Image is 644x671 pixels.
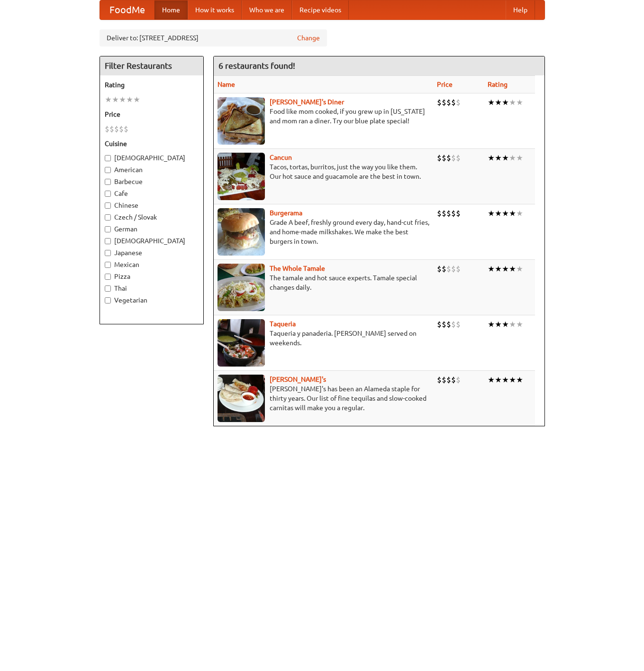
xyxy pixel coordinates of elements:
[437,375,442,385] li: $
[488,264,495,274] li: ★
[509,208,516,219] li: ★
[442,97,446,108] li: $
[105,212,199,222] label: Czech / Slovak
[451,153,456,163] li: $
[456,375,461,385] li: $
[292,0,349,19] a: Recipe videos
[105,167,111,173] input: American
[105,238,111,244] input: [DEMOGRAPHIC_DATA]
[502,319,509,330] li: ★
[456,264,461,274] li: $
[446,319,451,330] li: $
[456,97,461,108] li: $
[502,208,509,219] li: ★
[242,0,292,19] a: Who we are
[105,250,111,256] input: Japanese
[516,375,523,385] li: ★
[105,191,111,197] input: Cafe
[218,153,265,200] img: cancun.jpg
[114,124,119,134] li: $
[437,97,442,108] li: $
[451,264,456,274] li: $
[509,153,516,163] li: ★
[105,179,111,185] input: Barbecue
[446,264,451,274] li: $
[516,97,523,108] li: ★
[456,319,461,330] li: $
[495,264,502,274] li: ★
[442,153,446,163] li: $
[105,80,199,90] h5: Rating
[218,208,265,256] img: burgerama.jpg
[105,124,109,134] li: $
[488,81,508,88] a: Rating
[442,208,446,219] li: $
[488,208,495,219] li: ★
[446,97,451,108] li: $
[442,319,446,330] li: $
[509,264,516,274] li: ★
[218,384,429,413] p: [PERSON_NAME]'s has been an Alameda staple for thirty years. Our list of fine tequilas and slow-c...
[105,177,199,186] label: Barbecue
[100,56,203,75] h4: Filter Restaurants
[105,236,199,246] label: [DEMOGRAPHIC_DATA]
[456,153,461,163] li: $
[495,97,502,108] li: ★
[451,97,456,108] li: $
[105,201,199,210] label: Chinese
[451,375,456,385] li: $
[105,139,199,148] h5: Cuisine
[516,208,523,219] li: ★
[119,124,124,134] li: $
[105,295,199,305] label: Vegetarian
[218,329,429,348] p: Taqueria y panaderia. [PERSON_NAME] served on weekends.
[516,153,523,163] li: ★
[442,264,446,274] li: $
[488,319,495,330] li: ★
[270,376,326,383] a: [PERSON_NAME]'s
[218,218,429,246] p: Grade A beef, freshly ground every day, hand-cut fries, and home-made milkshakes. We make the bes...
[437,264,442,274] li: $
[502,153,509,163] li: ★
[105,94,112,105] li: ★
[488,97,495,108] li: ★
[105,214,111,221] input: Czech / Slovak
[105,285,111,292] input: Thai
[105,155,111,161] input: [DEMOGRAPHIC_DATA]
[218,162,429,181] p: Tacos, tortas, burritos, just the way you like them. Our hot sauce and guacamole are the best in ...
[218,61,295,70] ng-pluralize: 6 restaurants found!
[126,94,133,105] li: ★
[446,153,451,163] li: $
[124,124,128,134] li: $
[105,153,199,163] label: [DEMOGRAPHIC_DATA]
[154,0,188,19] a: Home
[506,0,535,19] a: Help
[451,208,456,219] li: $
[218,375,265,422] img: pedros.jpg
[502,97,509,108] li: ★
[442,375,446,385] li: $
[502,375,509,385] li: ★
[495,375,502,385] li: ★
[188,0,242,19] a: How it works
[105,226,111,232] input: German
[112,94,119,105] li: ★
[495,319,502,330] li: ★
[297,33,320,43] a: Change
[502,264,509,274] li: ★
[105,272,199,281] label: Pizza
[270,320,296,328] a: Taqueria
[133,94,140,105] li: ★
[105,260,199,269] label: Mexican
[270,209,302,217] a: Burgerama
[270,98,344,106] a: [PERSON_NAME]'s Diner
[105,262,111,268] input: Mexican
[105,284,199,293] label: Thai
[105,274,111,280] input: Pizza
[516,319,523,330] li: ★
[105,110,199,119] h5: Price
[437,153,442,163] li: $
[446,375,451,385] li: $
